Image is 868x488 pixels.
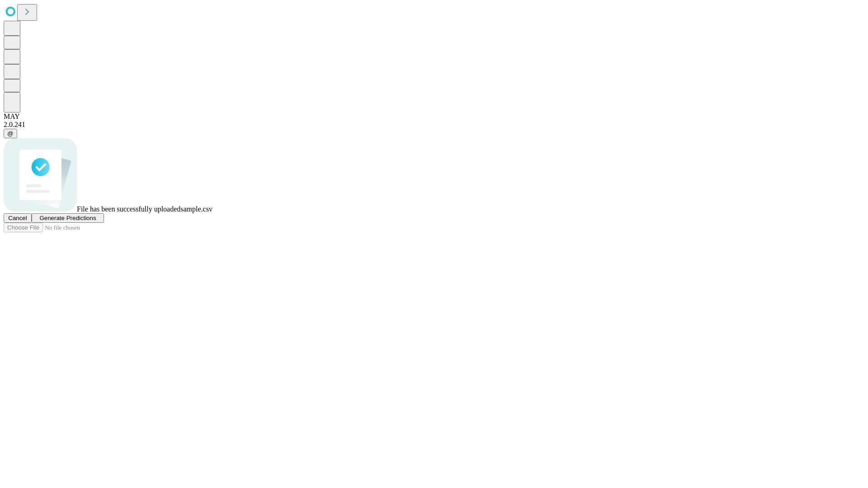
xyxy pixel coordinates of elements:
button: @ [4,129,17,138]
button: Generate Predictions [32,213,104,223]
div: 2.0.241 [4,121,864,129]
button: Cancel [4,213,32,223]
span: @ [7,130,14,137]
span: sample.csv [180,205,212,213]
div: MAY [4,113,864,121]
span: File has been successfully uploaded [77,205,180,213]
span: Generate Predictions [39,215,96,221]
span: Cancel [8,215,27,221]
